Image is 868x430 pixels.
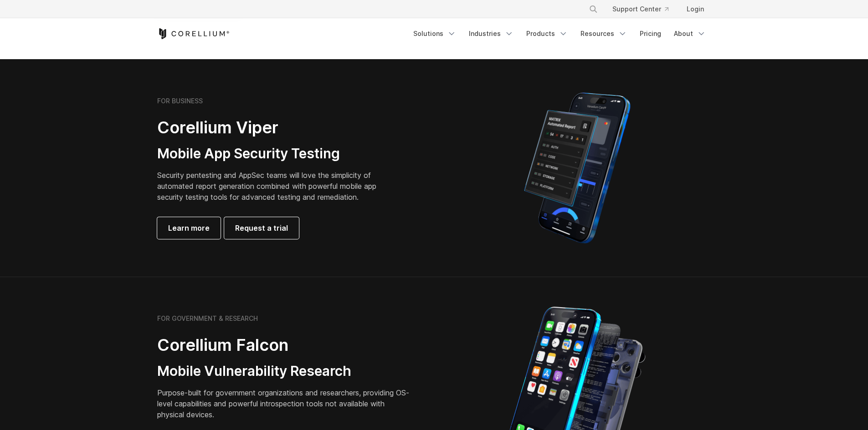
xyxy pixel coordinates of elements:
[157,387,412,420] p: Purpose-built for government organizations and researchers, providing OS-level capabilities and p...
[679,1,711,17] a: Login
[521,25,573,42] a: Products
[157,314,258,323] h6: FOR GOVERNMENT & RESEARCH
[605,1,676,17] a: Support Center
[585,1,601,17] button: Search
[157,335,412,355] h2: Corellium Falcon
[668,25,711,42] a: About
[157,363,412,380] h3: Mobile Vulnerability Research
[168,223,210,233] span: Learn more
[463,25,519,42] a: Industries
[157,170,390,202] p: Security pentesting and AppSec teams will love the simplicity of automated report generation comb...
[575,25,632,42] a: Resources
[157,217,221,239] a: Learn more
[508,88,646,248] img: Corellium MATRIX automated report on iPhone showing app vulnerability test results across securit...
[634,25,667,42] a: Pricing
[235,223,288,233] span: Request a trial
[157,97,203,105] h6: FOR BUSINESS
[157,117,390,138] h2: Corellium Viper
[578,1,711,17] div: Navigation Menu
[157,28,230,39] a: Corellium Home
[224,217,299,239] a: Request a trial
[408,25,711,42] div: Navigation Menu
[408,25,462,42] a: Solutions
[157,145,390,162] h3: Mobile App Security Testing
